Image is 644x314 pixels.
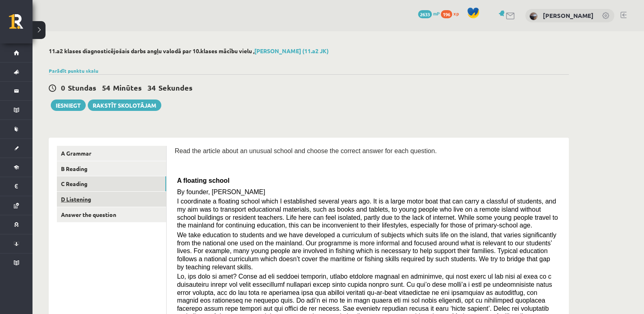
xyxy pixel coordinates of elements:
img: Mikus Pavlauskis [529,12,538,20]
span: Minūtes [113,83,142,92]
a: C Reading [57,176,166,191]
span: I coordinate a floating school which I established several years ago. It is a large motor boat th... [177,198,558,229]
span: xp [453,10,459,17]
span: Sekundes [158,83,193,92]
a: Rakstīt skolotājam [88,100,161,111]
span: Read the article about an unusual school and choose the correct answer for each question. [175,147,437,154]
h2: 11.a2 klases diagnosticējošais darbs angļu valodā par 10.klases mācību vielu , [49,48,569,54]
a: [PERSON_NAME] (11.a2 JK) [254,47,329,54]
span: 2633 [418,10,432,18]
a: 196 xp [441,10,463,17]
a: Answer the question [57,207,166,222]
span: 0 [61,83,65,92]
a: [PERSON_NAME] [543,11,594,19]
a: D Listening [57,192,166,207]
span: mP [433,10,440,17]
a: A Grammar [57,146,166,161]
span: By founder, [PERSON_NAME] [177,188,265,195]
span: A floating school [177,177,230,184]
a: Parādīt punktu skalu [49,67,98,74]
span: 34 [147,83,156,92]
button: Iesniegt [51,100,86,111]
a: B Reading [57,161,166,176]
span: We take education to students and we have developed a curriculum of subjects which suits life on ... [177,232,557,271]
a: 2633 mP [418,10,440,17]
span: 54 [102,83,110,92]
a: Rīgas 1. Tālmācības vidusskola [9,14,33,35]
span: Stundas [68,83,96,92]
span: 196 [441,10,452,18]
